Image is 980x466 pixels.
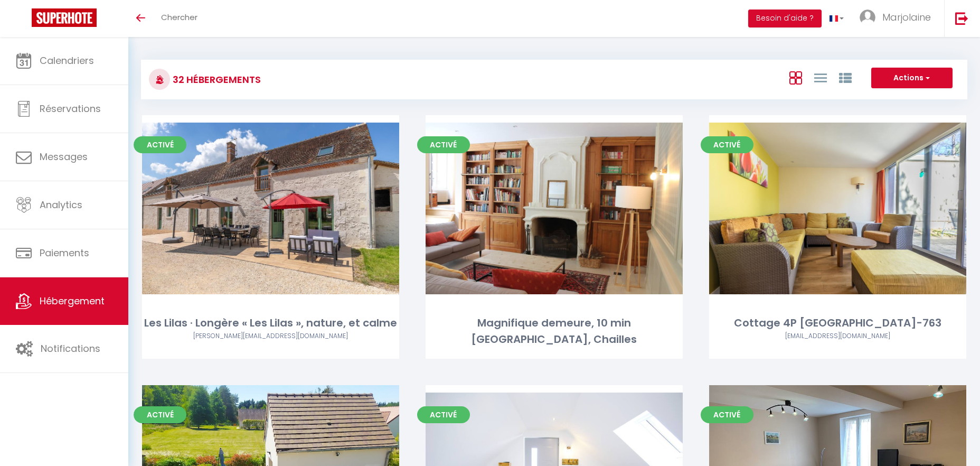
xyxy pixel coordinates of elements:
[882,11,931,24] span: Marjolaine
[748,10,822,27] button: Besoin d'aide ?
[40,294,105,307] span: Hébergement
[40,150,88,163] span: Messages
[426,315,683,348] div: Magnifique demeure, 10 min [GEOGRAPHIC_DATA], Chailles
[40,54,94,67] span: Calendriers
[161,12,197,23] span: Chercher
[142,315,399,331] div: Les Lilas · Longère « Les Lilas », nature, et calme
[40,198,82,211] span: Analytics
[40,102,101,115] span: Réservations
[134,136,186,153] span: Activé
[417,406,470,423] span: Activé
[701,136,753,153] span: Activé
[32,8,97,27] img: Super Booking
[871,68,953,89] button: Actions
[789,69,802,86] a: Vue en Box
[142,331,399,341] div: Airbnb
[839,69,852,86] a: Vue par Groupe
[814,69,827,86] a: Vue en Liste
[860,10,875,25] img: ...
[955,12,968,25] img: logout
[709,315,966,331] div: Cottage 4P [GEOGRAPHIC_DATA]-763
[709,331,966,341] div: Airbnb
[134,406,186,423] span: Activé
[417,136,470,153] span: Activé
[170,68,261,91] h3: 32 Hébergements
[40,246,89,259] span: Paiements
[41,342,100,355] span: Notifications
[701,406,753,423] span: Activé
